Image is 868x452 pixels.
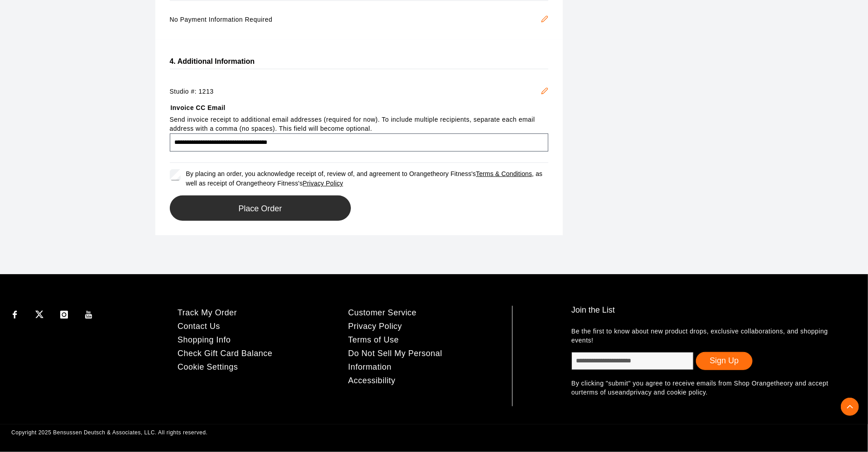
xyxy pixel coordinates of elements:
[476,170,532,177] a: Terms & Conditions
[186,170,543,187] span: By placing an order, you acknowledge receipt of, review of, and agreement to Orangetheory Fitness...
[238,205,282,213] span: Place Order
[534,80,556,105] button: Edit
[56,306,72,322] a: Visit our Instagram page
[177,308,237,317] a: Track My Order
[170,100,548,115] label: Invoice CC Email
[571,379,847,397] p: By clicking "submit" you agree to receive emails from Shop Orangetheory and accept our and
[303,180,343,187] a: Privacy Policy
[696,352,753,370] button: Sign Up
[630,389,708,396] a: privacy and cookie policy.
[348,335,399,344] a: Terms of Use
[177,322,220,331] a: Contact Us
[170,15,541,25] span: No Payment Information Required
[571,352,694,370] input: enter email
[170,195,351,221] button: Place Order
[177,335,231,344] a: Shopping Info
[11,429,208,436] span: Copyright 2025 Bensussen Deutsch & Associates, LLC. All rights reserved.
[81,306,96,322] a: Visit our Youtube page
[348,376,396,385] a: Accessibility
[841,398,859,416] button: Back To Top
[348,349,442,371] a: Do Not Sell My Personal Information
[31,306,47,322] a: Visit our X page
[170,54,548,69] h2: 4. Additional Information
[7,306,23,322] a: Visit our Facebook page
[170,115,548,133] span: Send invoice receipt to additional email addresses (required for now). To include multiple recipi...
[348,308,417,317] a: Customer Service
[35,310,43,319] img: Twitter
[170,87,548,96] div: Studio #: 1213
[571,306,847,323] h4: Join the List
[581,389,619,396] a: terms of use
[571,327,847,345] p: Be the first to know about new product drops, exclusive collaborations, and shopping events!
[177,349,273,358] a: Check Gift Card Balance
[177,362,238,371] a: Cookie Settings
[534,8,556,33] button: Edit
[348,322,402,331] a: Privacy Policy
[170,169,181,180] input: By placing an order, you acknowledge receipt of, review of, and agreement to Orangetheory Fitness...
[710,356,739,365] span: Sign Up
